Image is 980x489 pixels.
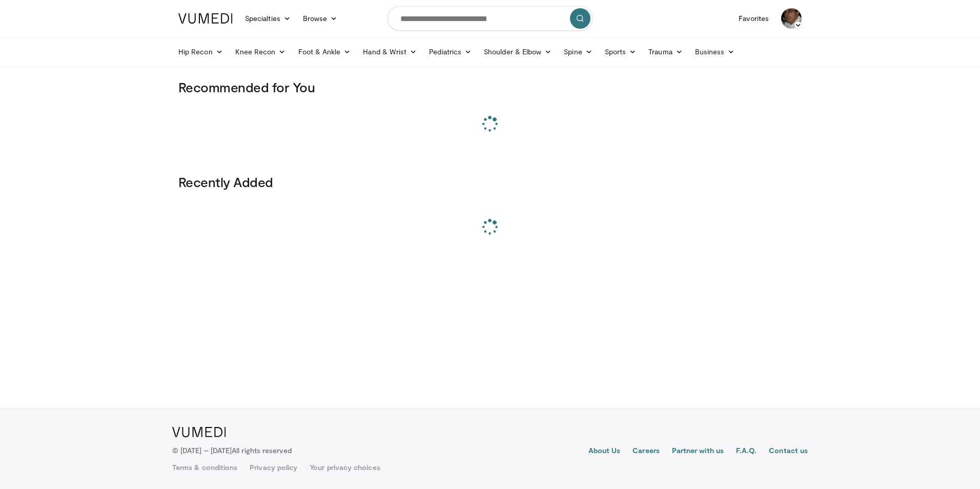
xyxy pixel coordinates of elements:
a: Partner with us [672,445,724,458]
h3: Recommended for You [178,79,802,95]
a: Careers [632,445,660,458]
span: All rights reserved [232,446,292,455]
a: F.A.Q. [736,445,757,458]
a: Foot & Ankle [292,42,357,62]
a: Specialties [239,8,297,29]
img: VuMedi Logo [172,427,226,437]
a: Trauma [642,42,689,62]
a: Terms & conditions [172,462,237,473]
a: Contact us [769,445,808,458]
a: Your privacy choices [310,462,380,473]
a: Spine [558,42,598,62]
a: Privacy policy [250,462,297,473]
a: Sports [599,42,643,62]
input: Search topics, interventions [387,6,593,31]
img: Avatar [781,8,802,29]
a: About Us [588,445,621,458]
a: Knee Recon [229,42,292,62]
a: Business [689,42,741,62]
img: VuMedi Logo [178,13,233,24]
a: Favorites [732,8,775,29]
a: Pediatrics [423,42,478,62]
h3: Recently Added [178,174,802,190]
a: Hand & Wrist [357,42,423,62]
a: Browse [297,8,344,29]
a: Hip Recon [172,42,229,62]
a: Shoulder & Elbow [478,42,558,62]
p: © [DATE] – [DATE] [172,445,292,456]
